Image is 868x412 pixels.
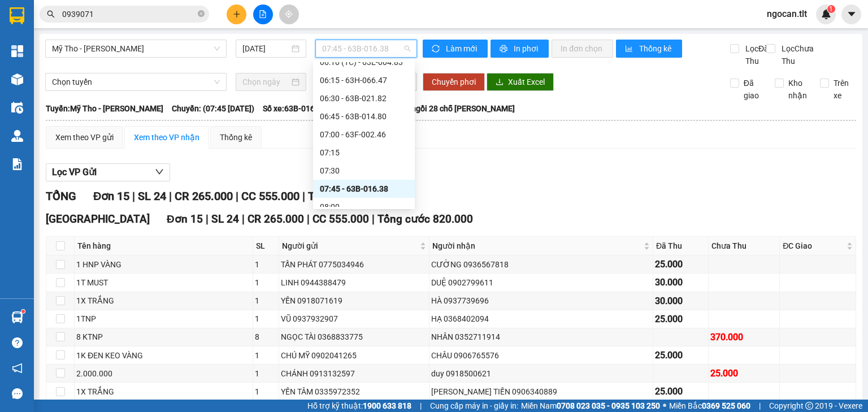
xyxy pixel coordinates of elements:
[827,5,835,13] sup: 1
[169,189,172,203] span: |
[12,363,23,374] span: notification
[521,400,660,412] span: Miền Nam
[52,165,97,179] span: Lọc VP Gửi
[281,294,427,307] div: YẾN 0918071619
[759,400,761,412] span: |
[377,212,473,225] span: Tổng cước 820.000
[255,294,277,307] div: 1
[653,237,709,255] th: Đã Thu
[431,313,651,325] div: HẠ 0368402094
[655,275,706,289] div: 30.000
[253,237,280,255] th: SL
[242,76,289,88] input: Chọn ngày
[709,237,780,255] th: Chưa Thu
[552,40,613,58] button: In đơn chọn
[253,5,273,24] button: file-add
[76,331,251,343] div: 8 KTNP
[93,189,129,203] span: Đơn 15
[784,77,811,102] span: Kho nhận
[76,349,251,362] div: 1K ĐEN KEO VÀNG
[206,212,209,225] span: |
[11,311,23,323] img: warehouse-icon
[655,312,706,326] div: 25.000
[255,313,277,325] div: 1
[431,367,651,380] div: duy 0918500621
[431,276,651,289] div: DUỆ 0902799611
[76,385,251,398] div: 1X TRẮNG
[320,56,408,68] div: 06:10 (TC) - 63E-004.83
[423,73,485,91] button: Chuyển phơi
[248,212,304,225] span: CR 265.000
[138,189,166,203] span: SL 24
[829,77,857,102] span: Trên xe
[639,42,673,55] span: Thống kê
[11,130,23,142] img: warehouse-icon
[655,257,706,271] div: 25.000
[198,9,205,20] span: close-circle
[616,40,682,58] button: bar-chartThống kê
[829,5,833,13] span: 1
[76,294,251,307] div: 1X TRẮNG
[11,45,23,57] img: dashboard-icon
[46,104,163,113] b: Tuyến: Mỹ Tho - [PERSON_NAME]
[233,10,241,18] span: plus
[155,167,164,176] span: down
[320,110,408,123] div: 06:45 - 63B-014.80
[47,10,55,18] span: search
[279,5,299,24] button: aim
[76,367,251,380] div: 2.000.000
[211,212,239,225] span: SL 24
[320,146,408,159] div: 07:15
[663,404,666,408] span: ⚪️
[491,40,549,58] button: printerIn phơi
[10,7,24,24] img: logo-vxr
[514,42,540,55] span: In phơi
[52,73,220,90] span: Chọn tuyến
[55,131,114,144] div: Xem theo VP gửi
[702,401,750,410] strong: 0369 525 060
[255,367,277,380] div: 1
[431,258,651,271] div: CƯỜNG 0936567818
[241,189,300,203] span: CC 555.000
[21,310,25,313] sup: 1
[11,102,23,114] img: warehouse-icon
[175,189,233,203] span: CR 265.000
[134,131,199,144] div: Xem theo VP nhận
[308,189,405,203] span: Tổng cước 820.000
[739,77,767,102] span: Đã giao
[320,164,408,177] div: 07:30
[62,8,196,20] input: Tìm tên, số ĐT hoặc mã đơn
[255,331,277,343] div: 8
[46,212,150,225] span: [GEOGRAPHIC_DATA]
[430,400,518,412] span: Cung cấp máy in - giấy in:
[172,102,254,115] span: Chuyến: (07:45 [DATE])
[52,40,220,57] span: Mỹ Tho - Hồ Chí Minh
[132,189,135,203] span: |
[198,10,205,17] span: close-circle
[655,294,706,308] div: 30.000
[367,102,515,115] span: Loại xe: Ghế ngồi 28 chỗ [PERSON_NAME]
[496,78,504,87] span: download
[322,40,411,57] span: 07:45 - 63B-016.38
[281,258,427,271] div: TẤN PHÁT 0775034946
[487,73,554,91] button: downloadXuất Excel
[307,212,310,225] span: |
[75,237,253,255] th: Tên hàng
[320,128,408,141] div: 07:00 - 63F-002.46
[710,366,778,380] div: 25.000
[777,42,821,67] span: Lọc Chưa Thu
[805,402,813,410] span: copyright
[76,313,251,325] div: 1TNP
[242,42,289,55] input: 14/08/2025
[655,348,706,362] div: 25.000
[420,400,422,412] span: |
[281,331,427,343] div: NGỌC TÀI 0368833775
[783,240,844,252] span: ĐC Giao
[500,45,509,54] span: printer
[847,9,857,19] span: caret-down
[669,400,750,412] span: Miền Bắc
[76,276,251,289] div: 1T MUST
[320,183,408,195] div: 07:45 - 63B-016.38
[11,73,23,85] img: warehouse-icon
[431,385,651,398] div: [PERSON_NAME] TIẾN 0906340889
